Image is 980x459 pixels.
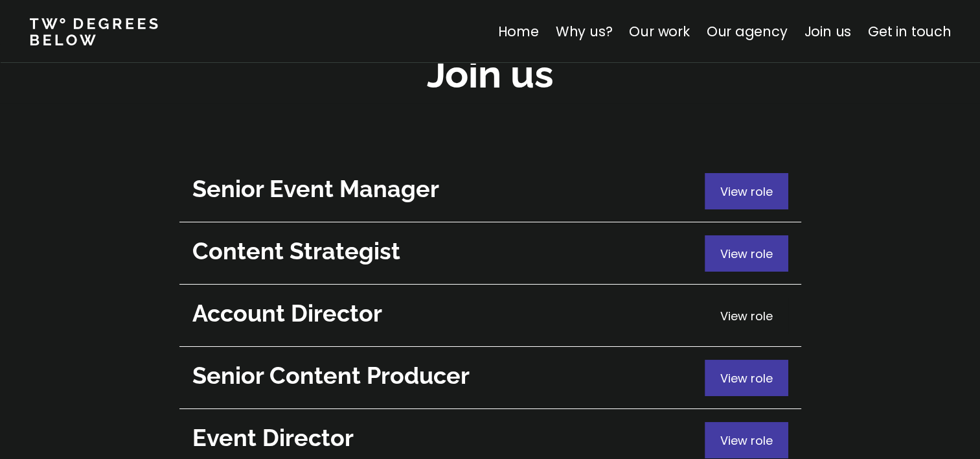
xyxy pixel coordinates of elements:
[179,222,801,285] a: View role
[192,235,698,267] h2: Content Strategist
[179,347,801,409] a: View role
[868,22,951,41] a: Get in touch
[192,173,698,205] h2: Senior Event Manager
[427,48,554,100] h2: Join us
[192,422,698,454] h2: Event Director
[720,308,773,324] span: View role
[497,22,538,41] a: Home
[720,246,773,262] span: View role
[706,22,787,41] a: Our agency
[720,432,773,449] span: View role
[179,160,801,222] a: View role
[629,22,689,41] a: Our work
[804,22,851,41] a: Join us
[555,22,612,41] a: Why us?
[720,183,773,200] span: View role
[192,360,698,392] h2: Senior Content Producer
[179,285,801,347] a: View role
[192,298,698,329] h2: Account Director
[720,370,773,386] span: View role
